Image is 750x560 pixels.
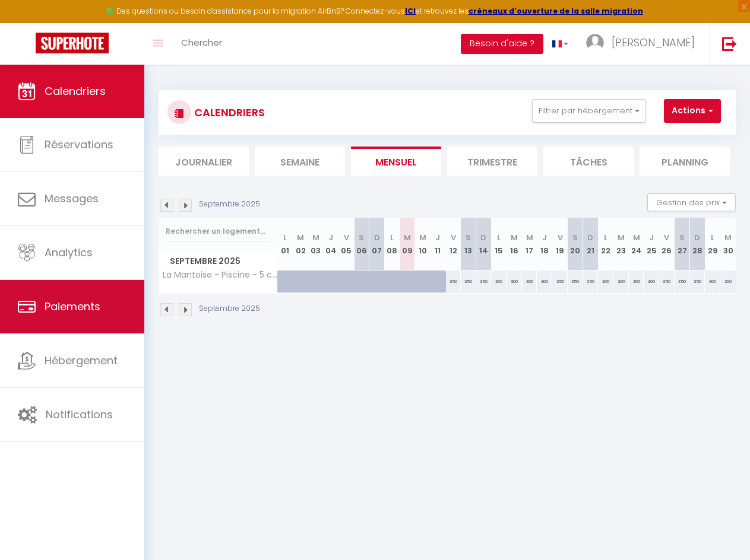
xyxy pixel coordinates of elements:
th: 23 [613,218,629,271]
abbr: M [404,232,411,243]
th: 24 [629,218,644,271]
div: 300 [598,271,613,292]
abbr: D [480,232,486,243]
abbr: M [312,232,319,243]
li: Mensuel [351,147,441,176]
button: Besoin d'aide ? [461,34,543,54]
th: 12 [445,218,461,271]
div: 300 [629,271,644,292]
div: 300 [491,271,507,292]
th: 17 [522,218,537,271]
abbr: L [497,232,501,243]
span: Notifications [46,407,113,422]
th: 13 [461,218,476,271]
th: 26 [659,218,675,271]
span: Calendriers [45,84,106,98]
th: 04 [324,218,339,271]
span: Chercher [181,36,222,49]
abbr: S [466,232,471,243]
abbr: V [664,232,669,243]
th: 19 [552,218,568,271]
abbr: D [374,232,380,243]
th: 29 [705,218,720,271]
th: 08 [384,218,400,271]
div: 300 [720,271,736,292]
div: 350 [476,271,492,292]
abbr: M [526,232,533,243]
th: 16 [507,218,522,271]
div: 350 [689,271,705,292]
abbr: S [359,232,364,243]
p: Septembre 2025 [199,303,260,314]
div: 300 [613,271,629,292]
th: 11 [431,218,446,271]
button: Ouvrir le widget de chat LiveChat [10,5,45,40]
th: 20 [568,218,583,271]
abbr: M [419,232,426,243]
div: 350 [461,271,476,292]
a: ICI [405,6,416,16]
th: 22 [598,218,613,271]
abbr: L [390,232,394,243]
th: 09 [400,218,415,271]
th: 21 [583,218,599,271]
div: 350 [445,271,461,292]
span: Messages [45,191,99,206]
abbr: J [649,232,654,243]
div: 350 [675,271,690,292]
span: Réservations [45,137,113,152]
th: 10 [415,218,431,271]
button: Actions [664,99,721,123]
th: 05 [338,218,354,271]
th: 07 [369,218,385,271]
span: [PERSON_NAME] [612,35,695,50]
abbr: V [344,232,349,243]
abbr: L [604,232,607,243]
th: 25 [644,218,659,271]
abbr: M [724,232,732,243]
th: 03 [308,218,324,271]
th: 28 [689,218,705,271]
div: 350 [583,271,599,292]
li: Tâches [543,147,634,176]
abbr: J [328,232,333,243]
span: La Mantoise - Piscine - 5 chambres - 9 lits [161,271,280,279]
th: 18 [537,218,552,271]
abbr: V [558,232,563,243]
div: 300 [537,271,552,292]
span: Hébergement [45,353,118,368]
li: Trimestre [447,147,537,176]
span: Analytics [45,245,93,260]
abbr: D [694,232,700,243]
abbr: M [633,232,640,243]
img: Super Booking [36,33,109,53]
li: Semaine [255,147,345,176]
abbr: S [679,232,685,243]
div: 300 [705,271,720,292]
div: 350 [568,271,583,292]
button: Gestion des prix [647,193,736,211]
img: ... [586,34,604,52]
abbr: M [511,232,518,243]
abbr: M [618,232,625,243]
input: Rechercher un logement... [166,221,271,242]
img: logout [722,36,737,51]
th: 02 [293,218,308,271]
h3: CALENDRIERS [191,99,265,126]
th: 15 [491,218,507,271]
abbr: S [572,232,578,243]
li: Planning [640,147,730,176]
abbr: J [542,232,547,243]
a: créneaux d'ouverture de la salle migration [469,6,643,16]
abbr: M [297,232,304,243]
abbr: D [587,232,593,243]
th: 30 [720,218,736,271]
th: 14 [476,218,492,271]
abbr: V [451,232,456,243]
th: 06 [354,218,369,271]
p: Septembre 2025 [199,199,260,210]
abbr: J [435,232,440,243]
th: 27 [675,218,690,271]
